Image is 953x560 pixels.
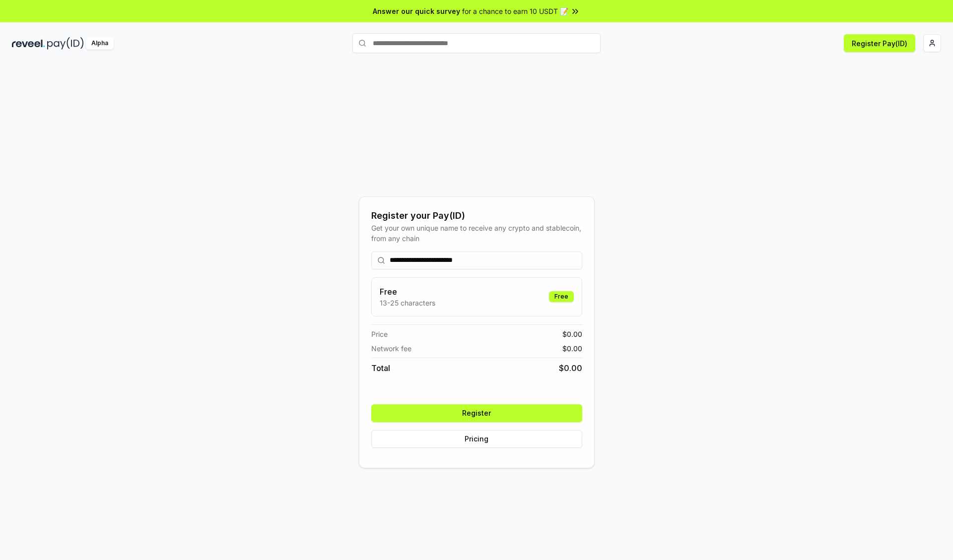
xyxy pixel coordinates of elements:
[380,298,435,308] p: 13-25 characters
[562,343,582,354] span: $ 0.00
[844,34,915,52] button: Register Pay(ID)
[371,362,390,374] span: Total
[380,286,435,298] h3: Free
[86,37,114,50] div: Alpha
[371,430,582,448] button: Pricing
[371,343,411,354] span: Network fee
[562,329,582,339] span: $ 0.00
[47,37,84,50] img: pay_id
[371,404,582,422] button: Register
[371,223,582,244] div: Get your own unique name to receive any crypto and stablecoin, from any chain
[371,209,582,223] div: Register your Pay(ID)
[549,291,574,302] div: Free
[373,6,460,16] span: Answer our quick survey
[371,329,388,339] span: Price
[559,362,582,374] span: $ 0.00
[462,6,568,16] span: for a chance to earn 10 USDT 📝
[12,37,45,50] img: reveel_dark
